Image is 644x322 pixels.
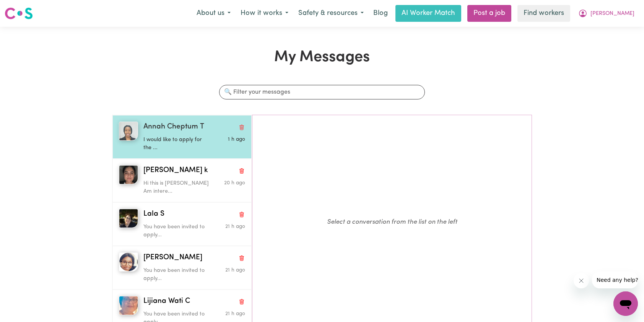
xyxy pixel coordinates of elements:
[219,85,424,99] input: 🔍 Filter your messages
[112,159,252,202] button: Amandeep k[PERSON_NAME] kDelete conversationHi this is [PERSON_NAME] Am intere...Message sent on ...
[143,209,164,220] span: Lala S
[192,5,236,21] button: About us
[467,5,511,22] a: Post a job
[613,291,638,316] iframe: Button to launch messaging window
[119,165,138,184] img: Amandeep k
[143,136,211,152] p: I would like to apply for the ...
[119,209,138,228] img: Lala S
[119,296,138,315] img: Lijiana Wati C
[238,253,245,263] button: Delete conversation
[293,5,369,21] button: Safety & resources
[238,209,245,219] button: Delete conversation
[5,5,33,22] a: Careseekers logo
[238,166,245,176] button: Delete conversation
[228,137,245,142] span: Message sent on September 1, 2025
[143,296,190,307] span: Lijiana Wati C
[238,122,245,132] button: Delete conversation
[327,219,457,225] em: Select a conversation from the list on the left
[225,268,245,273] span: Message sent on September 0, 2025
[573,5,639,21] button: My Account
[5,5,46,11] span: Need any help?
[119,122,138,141] img: Annah Cheptum T
[224,181,245,185] span: Message sent on September 0, 2025
[5,7,33,20] img: Careseekers logo
[238,296,245,306] button: Delete conversation
[590,10,634,18] span: [PERSON_NAME]
[112,202,252,246] button: Lala SLala SDelete conversationYou have been invited to apply...Message sent on September 0, 2025
[517,5,570,22] a: Find workers
[369,5,392,22] a: Blog
[592,272,638,288] iframe: Message from company
[112,246,252,289] button: Mariama J[PERSON_NAME]Delete conversationYou have been invited to apply...Message sent on Septemb...
[225,311,245,316] span: Message sent on September 0, 2025
[225,224,245,229] span: Message sent on September 0, 2025
[143,122,204,133] span: Annah Cheptum T
[143,267,211,283] p: You have been invited to apply...
[143,165,208,176] span: [PERSON_NAME] k
[143,252,202,263] span: [PERSON_NAME]
[143,179,211,196] p: Hi this is [PERSON_NAME] Am intere...
[119,252,138,272] img: Mariama J
[236,5,293,21] button: How it works
[112,48,532,67] h1: My Messages
[112,115,252,159] button: Annah Cheptum TAnnah Cheptum TDelete conversationI would like to apply for the ...Message sent on...
[395,5,461,22] a: AI Worker Match
[143,223,211,239] p: You have been invited to apply...
[574,273,589,288] iframe: Close message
